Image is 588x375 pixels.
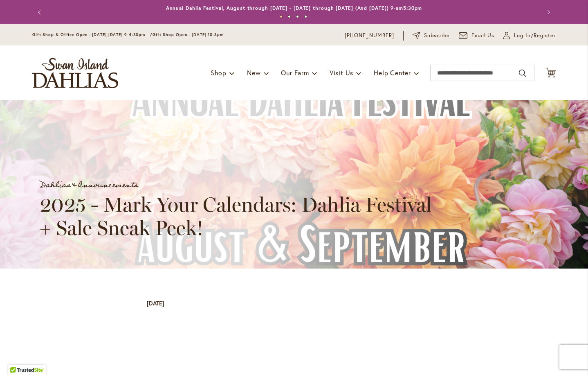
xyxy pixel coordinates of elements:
[374,68,411,77] span: Help Center
[288,15,291,18] button: 2 of 4
[40,178,563,193] div: &
[40,177,71,193] a: Dahlias
[345,32,394,40] a: [PHONE_NUMBER]
[330,68,353,77] span: Visit Us
[304,15,307,18] button: 4 of 4
[166,5,422,11] a: Annual Dahlia Festival, August through [DATE] - [DATE] through [DATE] (And [DATE]) 9-am5:30pm
[211,68,227,77] span: Shop
[296,15,299,18] button: 3 of 4
[459,32,495,40] a: Email Us
[78,177,138,193] a: Announcements
[413,32,450,40] a: Subscribe
[514,32,556,40] span: Log In/Register
[281,68,309,77] span: Our Farm
[32,32,153,37] span: Gift Shop & Office Open - [DATE]-[DATE] 9-4:30pm /
[153,32,224,37] span: Gift Shop Open - [DATE] 10-3pm
[471,32,495,40] span: Email Us
[147,299,164,307] div: [DATE]
[424,32,450,40] span: Subscribe
[40,193,432,240] h1: 2025 - Mark Your Calendars: Dahlia Festival + Sale Sneak Peek!
[247,68,260,77] span: New
[539,4,556,20] button: Next
[280,15,283,18] button: 1 of 4
[503,32,556,40] a: Log In/Register
[32,58,118,88] a: store logo
[32,4,49,20] button: Previous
